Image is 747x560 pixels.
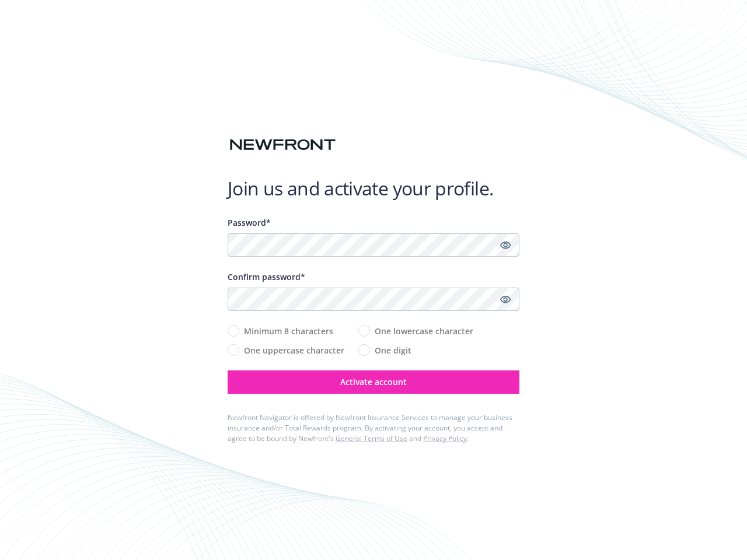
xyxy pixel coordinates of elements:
a: Show password [498,238,512,252]
button: Activate account [228,370,519,394]
span: Activate account [340,376,407,387]
span: One uppercase character [244,344,344,356]
a: Show password [498,292,512,306]
a: Privacy Policy [423,433,467,443]
input: Enter a unique password... [228,233,519,257]
span: One digit [375,344,411,356]
a: General Terms of Use [336,433,407,443]
span: One lowercase character [375,325,473,337]
div: Newfront Navigator is offered by Newfront Insurance Services to manage your business insurance an... [228,412,519,444]
img: Newfront logo [228,135,338,155]
span: Confirm password* [228,271,305,282]
span: Minimum 8 characters [244,325,333,337]
h1: Join us and activate your profile. [228,177,519,200]
span: Password* [228,217,271,228]
input: Confirm your unique password... [228,288,519,311]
